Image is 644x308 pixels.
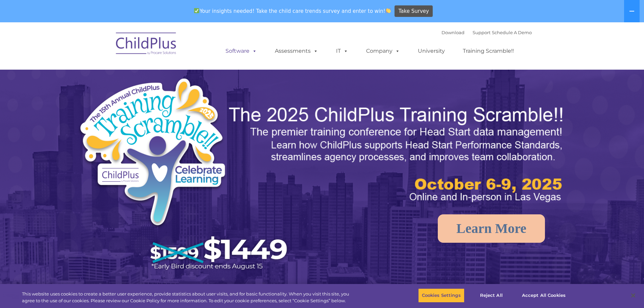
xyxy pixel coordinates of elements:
button: Close [626,288,641,303]
a: Take Survey [395,5,433,17]
a: Company [359,44,407,58]
button: Accept All Cookies [518,288,569,303]
a: Support [473,30,491,35]
span: Phone number [94,72,123,77]
a: Assessments [268,44,325,58]
img: 👏 [386,8,391,13]
a: Schedule A Demo [492,30,532,35]
a: IT [329,44,355,58]
a: Learn More [438,214,545,243]
a: Software [219,44,264,58]
img: ✅ [194,8,199,13]
a: University [411,44,452,58]
button: Reject All [470,288,512,303]
span: Last name [94,45,115,50]
font: | [442,30,532,35]
div: This website uses cookies to create a better user experience, provide statistics about user visit... [22,291,354,304]
img: ChildPlus by Procare Solutions [113,28,180,62]
span: Your insights needed! Take the child care trends survey and enter to win! [191,4,394,18]
span: Take Survey [399,5,429,17]
a: Training Scramble!! [456,44,521,58]
a: Download [442,30,464,35]
button: Cookies Settings [418,288,464,303]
